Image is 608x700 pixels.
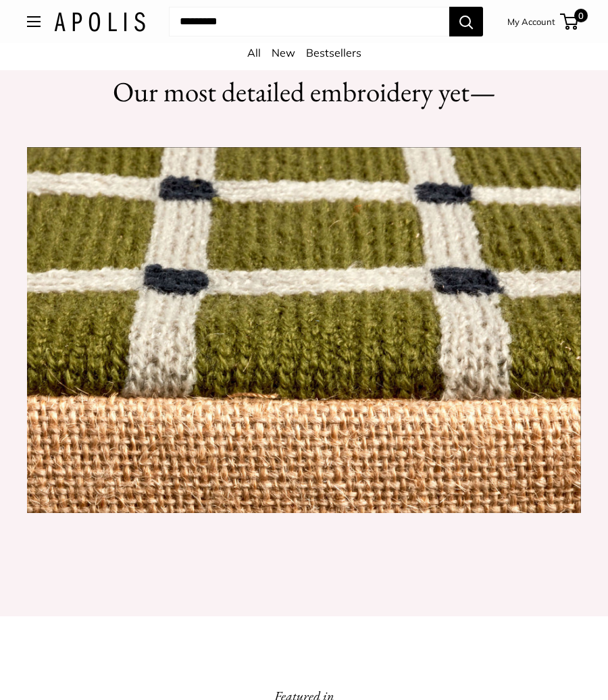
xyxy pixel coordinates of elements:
[27,16,41,27] button: Open menu
[169,7,449,36] input: Search...
[306,46,361,59] a: Bestsellers
[507,14,555,30] a: My Account
[272,46,295,59] a: New
[449,7,483,36] button: Search
[561,14,578,30] a: 0
[574,9,588,22] span: 0
[247,46,261,59] a: All
[27,72,581,112] h2: Our most detailed embroidery yet—
[54,12,145,32] img: Apolis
